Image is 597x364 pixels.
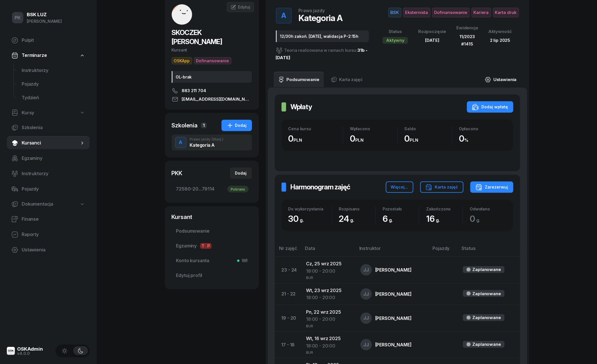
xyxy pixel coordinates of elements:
span: Terminarze [22,52,47,59]
small: g. [300,217,304,223]
td: 17 - 18 [275,332,302,358]
div: Zaplanowane [473,341,501,348]
div: BSK LUZ [27,12,62,17]
th: Data [301,245,356,257]
div: [PERSON_NAME] [375,292,412,296]
td: 21 - 22 [275,283,302,305]
small: g. [350,217,354,223]
th: Status [458,245,520,257]
span: P [206,243,212,249]
button: A [175,137,186,148]
a: EgzaminyTP [172,239,252,253]
span: SKOCZEK [PERSON_NAME] [172,28,222,46]
span: Wł [239,257,247,264]
div: Prawo jazdy [299,8,325,13]
td: 23 - 24 [275,257,302,283]
div: PKK [172,169,182,177]
span: Podsumowanie [176,227,247,235]
td: Pn, 22 wrz 2025 [301,305,356,331]
small: g. [436,217,440,223]
div: BUR [306,275,351,280]
td: 19 - 20 [275,305,302,331]
div: Zaplanowane [473,266,501,273]
span: 16 [426,214,442,224]
a: Edytuj profil [172,269,252,282]
h2: Wpłaty [291,102,312,111]
a: Podsumowanie [172,224,252,238]
span: 1 [201,123,207,128]
img: logo-xs@2x.png [7,347,15,355]
div: [PERSON_NAME] [375,342,412,347]
div: Pozostało [383,206,419,211]
span: PK [15,15,21,20]
a: Szkolenia [7,121,90,135]
div: Pobrano [227,186,249,193]
span: Instruktorzy [22,67,85,74]
span: Ustawienia [22,246,85,254]
a: Kursy [7,106,90,119]
span: JJ [363,316,369,320]
span: OSKApp [172,57,192,64]
button: Więcej... [386,181,413,193]
div: Dodaj [227,122,247,129]
a: Edytuj [227,2,254,12]
div: OL-brak [172,71,252,83]
span: Dokumentacja [22,200,53,208]
small: PLN [410,137,418,143]
span: Kursy [22,109,34,117]
span: Raporty [22,231,85,238]
div: Status [383,28,408,35]
div: A [177,138,185,147]
div: Odwołano [470,206,506,211]
small: PLN [355,137,364,143]
div: v4.0.0 [17,351,43,355]
a: 72580-20...79114Pobrano [172,182,252,196]
div: 12/30h zakoń. [DATE], walidacja P-2:15h [276,30,369,42]
div: [PERSON_NAME] [375,316,412,320]
div: Do wykorzystania [288,206,332,211]
th: Instruktor [356,245,429,257]
div: Karta zajęć [425,184,458,191]
div: Rozpisano [339,206,376,211]
td: Wt, 16 wrz 2025 [301,332,356,358]
a: Ustawienia [7,243,90,257]
span: 24 [339,214,357,224]
a: Pojazdy [17,77,90,91]
div: Opłacono [459,126,506,131]
span: Edytuj [238,5,250,9]
span: Szkolenia [22,124,85,131]
th: Pojazdy [429,245,458,257]
span: T [200,243,206,249]
a: Instruktorzy [17,64,90,77]
div: A [279,10,288,21]
div: Zaplanowane [473,290,501,297]
div: Dodaj wpłatę [472,104,508,110]
div: Kursant [172,46,252,54]
div: Aktywny [383,37,408,44]
small: % [464,137,468,143]
div: Aktywność [488,28,512,35]
span: 0 [470,214,483,224]
span: JJ [363,268,369,272]
span: Eksternista [403,8,430,17]
span: Instruktorzy [22,170,85,177]
a: Pulpit [7,34,90,47]
button: BSKEksternistaDofinansowanieKarieraKarta druk [388,8,519,17]
a: Kursanci [7,136,90,150]
span: Egzaminy [176,242,247,250]
div: 0 [459,133,506,144]
div: Zarezerwuj [475,184,508,191]
div: Kategoria A [190,143,224,147]
td: Cz, 25 wrz 2025 [301,257,356,283]
a: Instruktorzy [7,167,90,181]
button: Zarezerwuj [470,181,513,193]
a: [EMAIL_ADDRESS][DOMAIN_NAME] [172,96,252,103]
div: Rozpoczęcie [418,28,446,35]
div: 18:00 - 20:00 [306,294,351,301]
span: Dofinansowanie [194,57,231,64]
span: BSK [388,8,401,17]
div: Cena kursu [288,126,343,131]
div: 18:00 - 20:00 [306,342,351,350]
a: Konto kursantaWł [172,254,252,268]
small: g. [389,217,393,223]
